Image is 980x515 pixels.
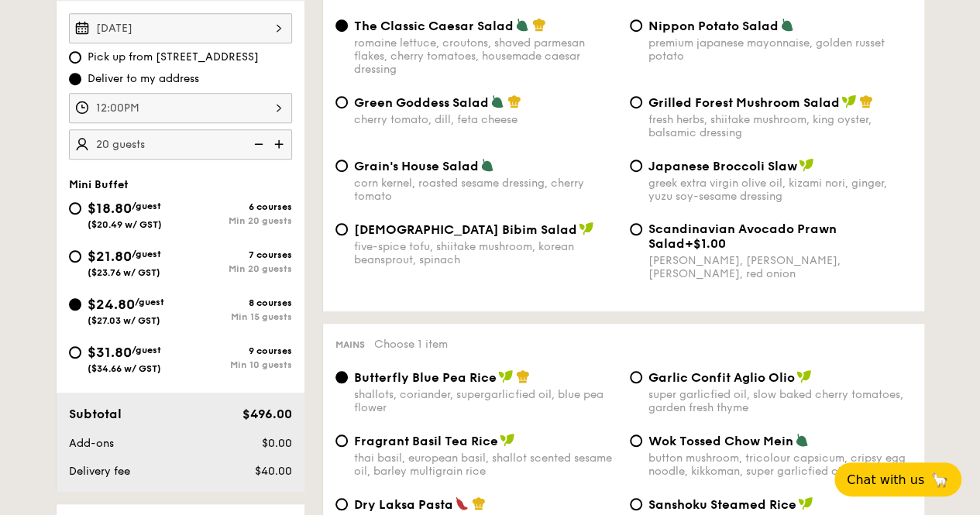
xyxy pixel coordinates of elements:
span: Add-ons [69,437,114,450]
input: Pick up from [STREET_ADDRESS] [69,51,81,64]
span: /guest [132,249,161,259]
div: 8 courses [181,297,292,308]
span: Fragrant Basil Tea Rice [354,434,498,448]
div: Min 20 guests [181,215,292,226]
img: icon-vegan.f8ff3823.svg [500,433,515,447]
div: romaine lettuce, croutons, shaved parmesan flakes, cherry tomatoes, housemade caesar dressing [354,36,617,76]
div: button mushroom, tricolour capsicum, cripsy egg noodle, kikkoman, super garlicfied oil [648,451,912,478]
span: $21.80 [88,248,132,265]
img: icon-vegetarian.fe4039eb.svg [795,433,809,447]
input: The Classic Caesar Saladromaine lettuce, croutons, shaved parmesan flakes, cherry tomatoes, house... [335,19,348,32]
div: corn kernel, roasted sesame dressing, cherry tomato [354,177,617,203]
span: Dry Laksa Pasta [354,497,453,512]
span: Butterfly Blue Pea Rice [354,370,497,385]
img: icon-vegetarian.fe4039eb.svg [490,94,504,108]
span: ($20.49 w/ GST) [88,219,162,230]
input: Wok Tossed Chow Meinbutton mushroom, tricolour capsicum, cripsy egg noodle, kikkoman, super garli... [630,434,642,447]
input: Grilled Forest Mushroom Saladfresh herbs, shiitake mushroom, king oyster, balsamic dressing [630,96,642,108]
input: Fragrant Basil Tea Ricethai basil, european basil, shallot scented sesame oil, barley multigrain ... [335,434,348,447]
input: Japanese Broccoli Slawgreek extra virgin olive oil, kizami nori, ginger, yuzu soy-sesame dressing [630,160,642,172]
span: Nippon Potato Salad [648,19,779,33]
span: Mains [335,339,365,350]
span: Garlic Confit Aglio Olio [648,370,795,385]
span: Japanese Broccoli Slaw [648,159,797,173]
input: $24.80/guest($27.03 w/ GST)8 coursesMin 15 guests [69,298,81,311]
img: icon-chef-hat.a58ddaea.svg [516,369,530,383]
input: Event time [69,93,292,123]
img: icon-chef-hat.a58ddaea.svg [532,18,546,32]
div: premium japanese mayonnaise, golden russet potato [648,36,912,63]
input: Garlic Confit Aglio Oliosuper garlicfied oil, slow baked cherry tomatoes, garden fresh thyme [630,371,642,383]
img: icon-vegan.f8ff3823.svg [799,158,814,172]
span: ($34.66 w/ GST) [88,363,161,374]
input: Scandinavian Avocado Prawn Salad+$1.00[PERSON_NAME], [PERSON_NAME], [PERSON_NAME], red onion [630,223,642,235]
input: Number of guests [69,129,292,160]
span: Grilled Forest Mushroom Salad [648,95,840,110]
span: Delivery fee [69,465,130,478]
input: Grain's House Saladcorn kernel, roasted sesame dressing, cherry tomato [335,160,348,172]
span: 🦙 [930,471,949,489]
img: icon-vegan.f8ff3823.svg [579,221,594,235]
span: Deliver to my address [88,71,199,87]
input: $21.80/guest($23.76 w/ GST)7 coursesMin 20 guests [69,250,81,263]
img: icon-vegan.f8ff3823.svg [498,369,514,383]
img: icon-spicy.37a8142b.svg [455,496,469,510]
span: Grain's House Salad [354,159,479,173]
img: icon-vegetarian.fe4039eb.svg [780,18,794,32]
div: Min 15 guests [181,311,292,322]
span: /guest [132,345,161,355]
div: Min 10 guests [181,359,292,370]
div: fresh herbs, shiitake mushroom, king oyster, balsamic dressing [648,113,912,139]
img: icon-reduce.1d2dbef1.svg [246,129,269,159]
input: $18.80/guest($20.49 w/ GST)6 coursesMin 20 guests [69,202,81,215]
input: Dry Laksa Pastadried shrimp, coconut cream, laksa leaf [335,498,348,510]
input: Sanshoku Steamed Ricemultigrain rice, roasted black soybean [630,498,642,510]
input: Event date [69,13,292,43]
span: Mini Buffet [69,178,129,191]
img: icon-chef-hat.a58ddaea.svg [507,94,521,108]
img: icon-chef-hat.a58ddaea.svg [472,496,486,510]
span: /guest [135,297,164,307]
div: 9 courses [181,345,292,356]
input: Nippon Potato Saladpremium japanese mayonnaise, golden russet potato [630,19,642,32]
span: Pick up from [STREET_ADDRESS] [88,50,259,65]
div: greek extra virgin olive oil, kizami nori, ginger, yuzu soy-sesame dressing [648,177,912,203]
input: [DEMOGRAPHIC_DATA] Bibim Saladfive-spice tofu, shiitake mushroom, korean beansprout, spinach [335,223,348,235]
button: Chat with us🦙 [834,462,961,496]
div: cherry tomato, dill, feta cheese [354,113,617,126]
span: Wok Tossed Chow Mein [648,434,793,448]
span: /guest [132,201,161,211]
span: Choose 1 item [374,338,448,351]
img: icon-vegetarian.fe4039eb.svg [480,158,494,172]
div: thai basil, european basil, shallot scented sesame oil, barley multigrain rice [354,451,617,478]
img: icon-chef-hat.a58ddaea.svg [859,94,873,108]
img: icon-add.58712e84.svg [269,129,292,159]
input: Deliver to my address [69,73,81,85]
span: $496.00 [242,407,291,421]
span: $0.00 [261,437,291,450]
span: Scandinavian Avocado Prawn Salad [648,221,837,251]
span: $24.80 [88,296,135,313]
div: [PERSON_NAME], [PERSON_NAME], [PERSON_NAME], red onion [648,254,912,280]
span: ($27.03 w/ GST) [88,315,160,326]
span: +$1.00 [685,236,726,251]
img: icon-vegan.f8ff3823.svg [841,94,857,108]
span: [DEMOGRAPHIC_DATA] Bibim Salad [354,222,577,237]
span: The Classic Caesar Salad [354,19,514,33]
div: shallots, coriander, supergarlicfied oil, blue pea flower [354,388,617,414]
span: Chat with us [847,472,924,487]
div: five-spice tofu, shiitake mushroom, korean beansprout, spinach [354,240,617,266]
span: Sanshoku Steamed Rice [648,497,796,512]
div: 6 courses [181,201,292,212]
input: Butterfly Blue Pea Riceshallots, coriander, supergarlicfied oil, blue pea flower [335,371,348,383]
span: $40.00 [254,465,291,478]
span: ($23.76 w/ GST) [88,267,160,278]
img: icon-vegetarian.fe4039eb.svg [515,18,529,32]
span: $31.80 [88,344,132,361]
div: 7 courses [181,249,292,260]
input: Green Goddess Saladcherry tomato, dill, feta cheese [335,96,348,108]
img: icon-vegan.f8ff3823.svg [798,496,813,510]
div: super garlicfied oil, slow baked cherry tomatoes, garden fresh thyme [648,388,912,414]
span: Subtotal [69,407,122,421]
div: Min 20 guests [181,263,292,274]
